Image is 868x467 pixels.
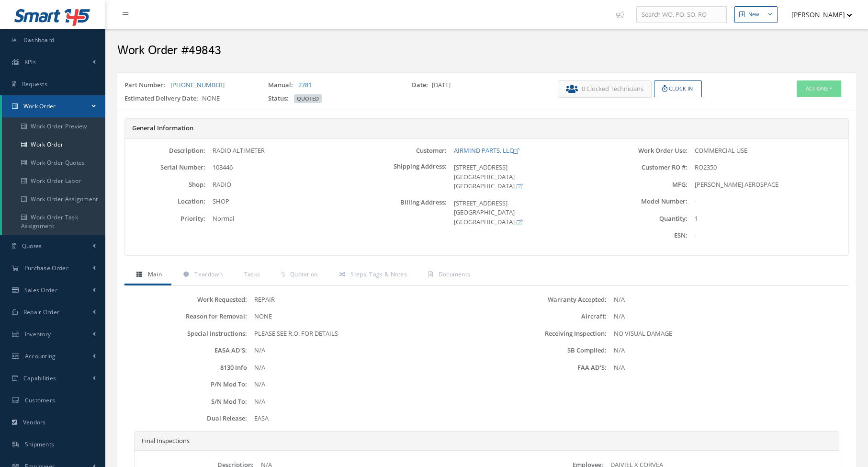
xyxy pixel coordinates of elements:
[268,94,293,103] label: Status:
[2,208,105,235] a: Work Order Task Assignment
[2,154,105,172] a: Work Order Quotes
[194,270,222,278] span: Teardown
[125,164,205,171] label: Serial Number:
[213,163,233,171] span: 108446
[797,80,841,97] button: Actions
[25,330,51,338] span: Inventory
[2,136,105,154] a: Work Order
[124,80,169,90] label: Part Number:
[607,147,688,154] label: Work Order Use:
[25,396,56,404] span: Customers
[232,265,270,285] a: Tasks
[2,190,105,208] a: Work Order Assignment
[447,199,608,227] div: [STREET_ADDRESS] [GEOGRAPHIC_DATA] [GEOGRAPHIC_DATA]
[125,215,205,222] label: Priority:
[127,296,247,303] label: Work Requested:
[582,84,643,94] span: 0 Clocked Technicians
[688,231,848,240] div: -
[247,380,487,389] div: N/A
[607,363,846,373] div: N/A
[247,363,487,373] div: N/A
[125,147,205,154] label: Description:
[247,312,487,321] div: NONE
[244,270,260,278] span: Tasks
[607,295,846,305] div: N/A
[124,94,202,103] label: Estimated Delivery Date:
[132,125,841,132] h5: General Information
[350,270,407,278] span: Steps, Tags & Notes
[487,330,607,337] label: Receiving Inspection:
[695,163,717,171] span: RO2350
[688,146,848,156] div: COMMERCIAL USE
[439,270,471,278] span: Documents
[688,180,848,190] div: [PERSON_NAME] AEROSPACE
[24,286,57,294] span: Sales Order
[117,44,856,58] h2: Work Order #49843
[127,313,247,320] label: Reason for Removal:
[127,381,247,388] label: P/N Mod To:
[607,329,846,339] div: NO VISUAL DAMAGE
[290,270,318,278] span: Quotation
[607,164,688,171] label: Customer RO #:
[170,80,225,89] a: [PHONE_NUMBER]
[23,102,56,110] span: Work Order
[127,398,247,405] label: S/N Mod To:
[205,197,366,206] div: SHOP
[24,58,36,66] span: KPIs
[294,94,322,103] span: QUOTED
[22,80,47,88] span: Requests
[782,5,852,24] button: [PERSON_NAME]
[23,36,55,44] span: Dashboard
[24,264,68,272] span: Purchase Order
[607,198,688,205] label: Model Number:
[366,199,447,227] label: Billing Address:
[487,313,607,320] label: Aircraft:
[247,346,487,355] div: N/A
[607,346,846,355] div: N/A
[135,432,839,451] div: Final Inspections
[148,270,162,278] span: Main
[748,11,759,19] div: New
[412,80,432,90] label: Date:
[688,214,848,224] div: 1
[22,242,42,250] span: Quotes
[23,418,46,426] span: Vendors
[417,265,480,285] a: Documents
[607,312,846,321] div: N/A
[2,117,105,136] a: Work Order Preview
[117,94,261,107] div: NONE
[405,80,548,94] div: [DATE]
[487,296,607,303] label: Warranty Accepted:
[127,364,247,371] label: 8130 Info
[205,146,366,156] div: RADIO ALTIMETER
[247,414,487,423] div: EASA
[298,80,312,89] a: 2781
[654,80,702,97] button: Clock In
[558,80,652,98] button: 0 Clocked Technicians
[487,364,607,371] label: FAA AD'S:
[607,215,688,222] label: Quantity:
[2,172,105,190] a: Work Order Labor
[2,95,105,117] a: Work Order
[25,440,55,448] span: Shipments
[607,232,688,239] label: ESN:
[247,329,487,339] div: PLEASE SEE R.O. FOR DETAILS
[205,180,366,190] div: RADIO
[487,347,607,354] label: SB Complied:
[23,308,60,316] span: Repair Order
[366,147,447,154] label: Customer:
[327,265,417,285] a: Steps, Tags & Notes
[454,146,519,155] a: AIRMIND PARTS, LLC
[124,265,171,285] a: Main
[125,198,205,205] label: Location:
[247,397,487,407] div: N/A
[366,163,447,191] label: Shipping Address:
[25,352,56,360] span: Accounting
[127,415,247,422] label: Dual Release:
[270,265,327,285] a: Quotation
[171,265,232,285] a: Teardown
[247,295,487,305] div: REPAIR
[125,181,205,188] label: Shop:
[205,214,366,224] div: Normal
[23,374,56,382] span: Capabilities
